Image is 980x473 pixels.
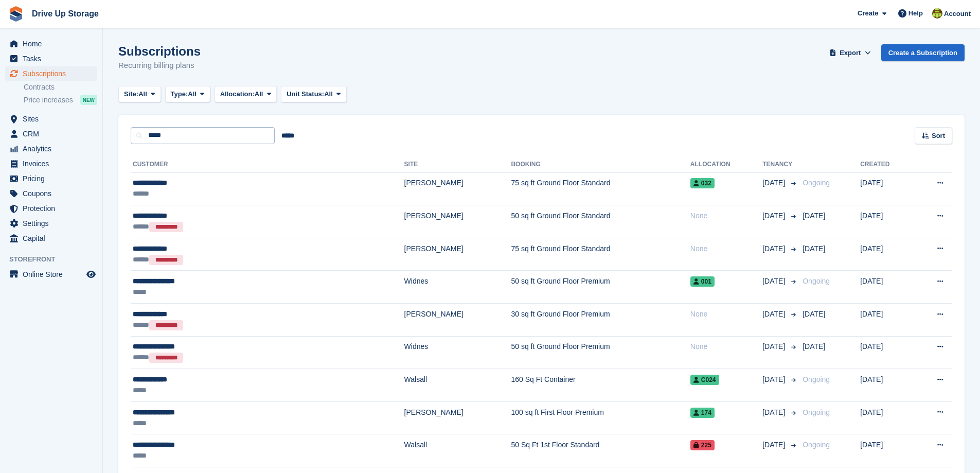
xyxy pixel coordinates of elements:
td: Widnes [404,336,511,369]
span: Unit Status: [287,89,324,99]
span: Invoices [23,156,84,171]
span: Pricing [23,171,84,186]
a: menu [5,267,97,282]
a: Create a Subscription [881,44,965,61]
span: [DATE] [762,341,787,352]
div: None [690,211,762,221]
span: Ongoing [803,277,830,285]
span: [DATE] [762,309,787,320]
span: Protection [23,201,84,216]
span: Ongoing [803,408,830,416]
a: menu [5,171,97,186]
img: stora-icon-8386f47178a22dfd0bd8f6a31ec36ba5ce8667c1dd55bd0f319d3a0aa187defe.svg [8,6,24,22]
span: Sort [932,131,945,141]
td: Walsall [404,434,511,467]
button: Type: All [165,86,210,103]
a: menu [5,127,97,141]
span: Export [840,48,861,58]
span: [DATE] [762,243,787,254]
a: menu [5,112,97,126]
button: Allocation: All [215,86,277,103]
span: 032 [690,178,715,188]
span: Sites [23,112,84,126]
th: Customer [131,156,404,173]
a: menu [5,37,97,51]
td: [DATE] [860,205,913,238]
span: Ongoing [803,179,830,187]
span: Subscriptions [23,66,84,81]
a: menu [5,201,97,216]
button: Unit Status: All [281,86,346,103]
span: Allocation: [220,89,255,99]
a: Price increases NEW [24,94,97,106]
td: Widnes [404,271,511,304]
span: [DATE] [762,440,787,450]
td: [DATE] [860,434,913,467]
div: None [690,341,762,352]
span: Coupons [23,186,84,201]
span: [DATE] [803,342,825,351]
a: menu [5,216,97,231]
td: 75 sq ft Ground Floor Standard [511,238,690,271]
a: menu [5,51,97,66]
a: Contracts [24,82,97,92]
span: [DATE] [762,374,787,385]
span: Account [944,9,971,19]
a: menu [5,186,97,201]
td: [DATE] [860,336,913,369]
span: 225 [690,440,715,450]
td: [DATE] [860,401,913,434]
span: [DATE] [803,212,825,220]
td: [DATE] [860,304,913,337]
span: [DATE] [762,276,787,287]
td: 50 sq ft Ground Floor Standard [511,205,690,238]
th: Site [404,156,511,173]
span: [DATE] [803,244,825,253]
th: Allocation [690,156,762,173]
button: Site: All [118,86,161,103]
td: 50 sq ft Ground Floor Premium [511,336,690,369]
span: Settings [23,216,84,231]
span: C024 [690,375,719,385]
td: [PERSON_NAME] [404,205,511,238]
td: 100 sq ft First Floor Premium [511,401,690,434]
span: All [188,89,197,99]
span: Help [908,8,923,19]
span: Create [858,8,878,19]
td: [PERSON_NAME] [404,238,511,271]
span: [DATE] [762,211,787,221]
span: Type: [171,89,188,99]
span: Site: [124,89,138,99]
td: 30 sq ft Ground Floor Premium [511,304,690,337]
span: Analytics [23,142,84,156]
a: menu [5,142,97,156]
a: Preview store [85,268,97,281]
td: [PERSON_NAME] [404,401,511,434]
span: [DATE] [762,407,787,418]
th: Created [860,156,913,173]
a: menu [5,66,97,81]
span: Capital [23,231,84,246]
td: [DATE] [860,271,913,304]
td: Walsall [404,369,511,402]
a: Drive Up Storage [28,5,103,22]
h1: Subscriptions [118,44,201,58]
td: [PERSON_NAME] [404,304,511,337]
a: menu [5,156,97,171]
div: None [690,243,762,254]
img: Lindsay Dawes [932,8,942,19]
td: 75 sq ft Ground Floor Standard [511,172,690,205]
span: Tasks [23,51,84,66]
span: All [324,89,333,99]
div: NEW [80,95,97,105]
button: Export [828,44,873,61]
span: [DATE] [803,310,825,318]
td: [PERSON_NAME] [404,172,511,205]
td: [DATE] [860,172,913,205]
div: None [690,309,762,320]
span: [DATE] [762,178,787,188]
span: All [138,89,147,99]
a: menu [5,231,97,246]
td: [DATE] [860,369,913,402]
span: Online Store [23,267,84,282]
